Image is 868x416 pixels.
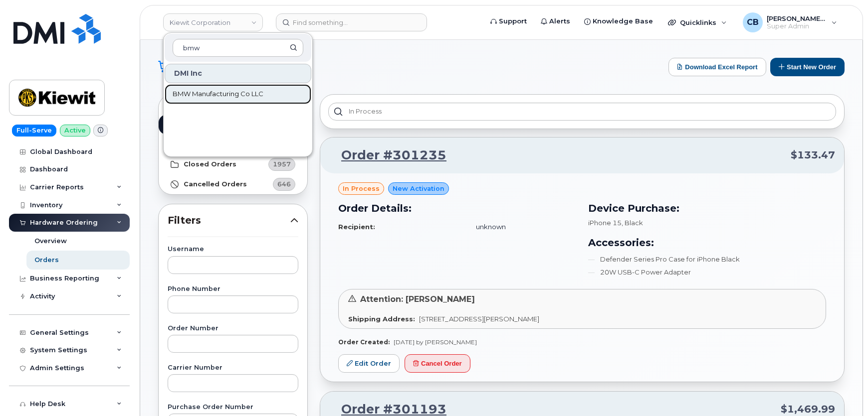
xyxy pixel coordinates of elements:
[588,235,826,250] h3: Accessories:
[273,159,291,169] span: 1957
[159,95,307,115] a: All Orders2754
[168,246,298,253] label: Username
[277,179,291,189] span: 646
[770,58,845,76] button: Start New Order
[168,365,298,371] label: Carrier Number
[184,180,247,188] strong: Cancelled Orders
[360,294,475,304] span: Attention: [PERSON_NAME]
[343,184,380,193] span: in process
[338,354,400,373] a: Edit Order
[668,58,766,76] button: Download Excel Report
[184,160,236,168] strong: Closed Orders
[825,373,861,409] iframe: Messenger Launcher
[159,135,307,154] a: Processed Orders49
[394,338,477,346] span: [DATE] by [PERSON_NAME]
[348,315,415,323] strong: Shipping Address:
[405,354,470,373] button: Cancel Order
[588,219,622,227] span: iPhone 15
[393,184,444,193] span: New Activation
[338,338,390,346] strong: Order Created:
[588,201,826,216] h3: Device Purchase:
[173,39,303,57] input: Search
[467,218,576,236] td: unknown
[168,325,298,332] label: Order Number
[419,315,539,323] span: [STREET_ADDRESS][PERSON_NAME]
[588,268,826,277] li: 20W USB-C Power Adapter
[338,223,375,231] strong: Recipient:
[173,89,263,99] span: BMW Manufacturing Co LLC
[588,255,826,264] li: Defender Series Pro Case for iPhone Black
[329,146,446,164] a: Order #301235
[328,103,836,121] input: Search in orders
[168,286,298,292] label: Phone Number
[791,148,835,162] span: $133.47
[622,219,643,227] span: , Black
[159,154,307,174] a: Closed Orders1957
[165,84,311,104] a: BMW Manufacturing Co LLC
[159,115,307,135] a: Open Orders102
[168,404,298,411] label: Purchase Order Number
[165,64,311,83] div: DMI Inc
[338,201,576,216] h3: Order Details:
[168,213,290,228] span: Filters
[159,174,307,194] a: Cancelled Orders646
